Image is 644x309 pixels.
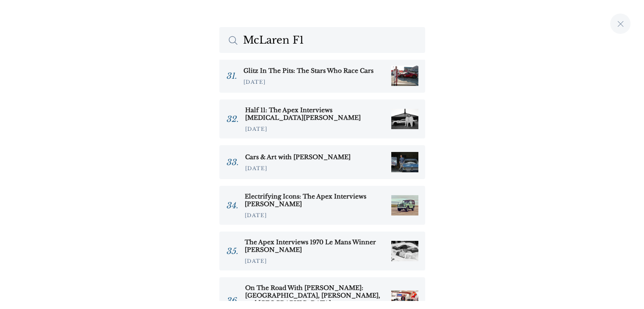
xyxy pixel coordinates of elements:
[219,27,425,53] input: Search The Apex by Custodian
[245,126,267,132] time: [DATE]
[219,145,425,179] a: Cars & Art with [PERSON_NAME] [DATE]
[245,106,384,121] h3: Half 11: The Apex Interviews [MEDICAL_DATA][PERSON_NAME]
[219,232,425,270] a: The Apex Interviews 1970 Le Mans Winner [PERSON_NAME] [DATE]
[243,67,384,74] h3: Glitz In The Pits: The Stars Who Race Cars
[219,59,425,93] a: Glitz In The Pits: The Stars Who Race Cars [DATE]
[245,165,267,171] time: [DATE]
[245,153,384,161] h3: Cars & Art with [PERSON_NAME]
[245,258,267,264] time: [DATE]
[219,99,425,138] a: Half 11: The Apex Interviews [MEDICAL_DATA][PERSON_NAME] [DATE]
[245,238,384,254] h3: The Apex Interviews 1970 Le Mans Winner [PERSON_NAME]
[245,212,267,218] time: [DATE]
[245,193,384,208] h3: Electrifying Icons: The Apex Interviews [PERSON_NAME]
[245,284,384,307] h3: On The Road With [PERSON_NAME]: [GEOGRAPHIC_DATA], [PERSON_NAME], and [GEOGRAPHIC_DATA]
[219,186,425,225] a: Electrifying Icons: The Apex Interviews [PERSON_NAME] [DATE]
[243,79,265,85] time: [DATE]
